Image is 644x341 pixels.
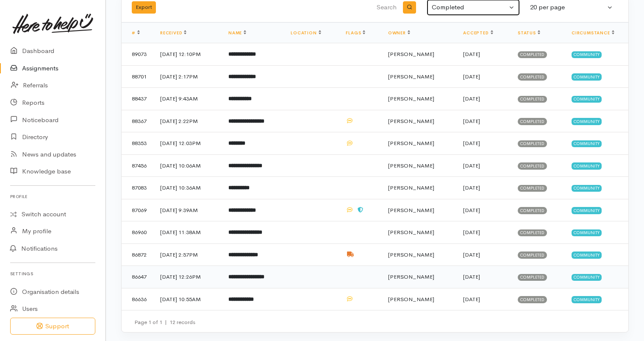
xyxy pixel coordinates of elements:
[463,162,480,169] time: [DATE]
[122,154,153,177] td: 87456
[518,229,547,236] span: Completed
[463,95,480,102] time: [DATE]
[153,243,222,266] td: [DATE] 2:57PM
[122,88,153,110] td: 88437
[160,30,186,36] a: Received
[518,207,547,214] span: Completed
[518,274,547,281] span: Completed
[153,199,222,221] td: [DATE] 9:39AM
[463,140,480,147] time: [DATE]
[388,50,434,58] span: [PERSON_NAME]
[518,162,547,169] span: Completed
[228,30,246,36] a: Name
[153,88,222,110] td: [DATE] 9:43AM
[153,266,222,288] td: [DATE] 12:26PM
[518,296,547,303] span: Completed
[388,30,410,36] a: Owner
[134,319,195,326] small: Page 1 of 1 12 records
[518,140,547,147] span: Completed
[122,199,153,221] td: 87069
[122,43,153,66] td: 89073
[122,243,153,266] td: 86872
[388,117,434,125] span: [PERSON_NAME]
[572,229,602,236] span: Community
[463,117,480,125] time: [DATE]
[153,65,222,88] td: [DATE] 2:17PM
[153,288,222,310] td: [DATE] 10:55AM
[518,185,547,192] span: Completed
[463,184,480,191] time: [DATE]
[572,118,602,125] span: Community
[572,73,602,80] span: Community
[572,185,602,192] span: Community
[388,140,434,147] span: [PERSON_NAME]
[463,207,480,214] time: [DATE]
[572,30,614,36] a: Circumstance
[463,50,480,58] time: [DATE]
[122,266,153,288] td: 86647
[153,154,222,177] td: [DATE] 10:06AM
[153,43,222,66] td: [DATE] 12:10PM
[122,110,153,132] td: 88367
[572,96,602,103] span: Community
[122,65,153,88] td: 88701
[122,221,153,244] td: 86960
[388,207,434,214] span: [PERSON_NAME]
[572,274,602,281] span: Community
[518,96,547,103] span: Completed
[165,319,167,326] span: |
[122,288,153,310] td: 86636
[10,191,95,202] h6: Profile
[10,318,95,335] button: Support
[153,132,222,155] td: [DATE] 12:03PM
[432,3,507,12] div: Completed
[388,73,434,80] span: [PERSON_NAME]
[463,296,480,303] time: [DATE]
[530,3,605,12] div: 20 per page
[463,251,480,258] time: [DATE]
[132,1,156,14] button: Export
[153,221,222,244] td: [DATE] 11:38AM
[153,177,222,199] td: [DATE] 10:36AM
[388,251,434,258] span: [PERSON_NAME]
[572,140,602,147] span: Community
[572,252,602,258] span: Community
[388,229,434,236] span: [PERSON_NAME]
[518,30,540,36] a: Status
[388,162,434,169] span: [PERSON_NAME]
[153,110,222,132] td: [DATE] 2:22PM
[463,229,480,236] time: [DATE]
[388,95,434,102] span: [PERSON_NAME]
[518,118,547,125] span: Completed
[122,177,153,199] td: 87083
[518,73,547,80] span: Completed
[572,162,602,169] span: Community
[518,51,547,58] span: Completed
[291,30,321,36] a: Location
[388,273,434,280] span: [PERSON_NAME]
[463,273,480,280] time: [DATE]
[572,207,602,214] span: Community
[463,30,493,36] a: Accepted
[572,51,602,58] span: Community
[463,73,480,80] time: [DATE]
[518,252,547,258] span: Completed
[10,268,95,280] h6: Settings
[122,132,153,155] td: 88353
[132,30,140,36] a: #
[346,30,365,36] a: Flags
[572,296,602,303] span: Community
[388,184,434,191] span: [PERSON_NAME]
[388,296,434,303] span: [PERSON_NAME]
